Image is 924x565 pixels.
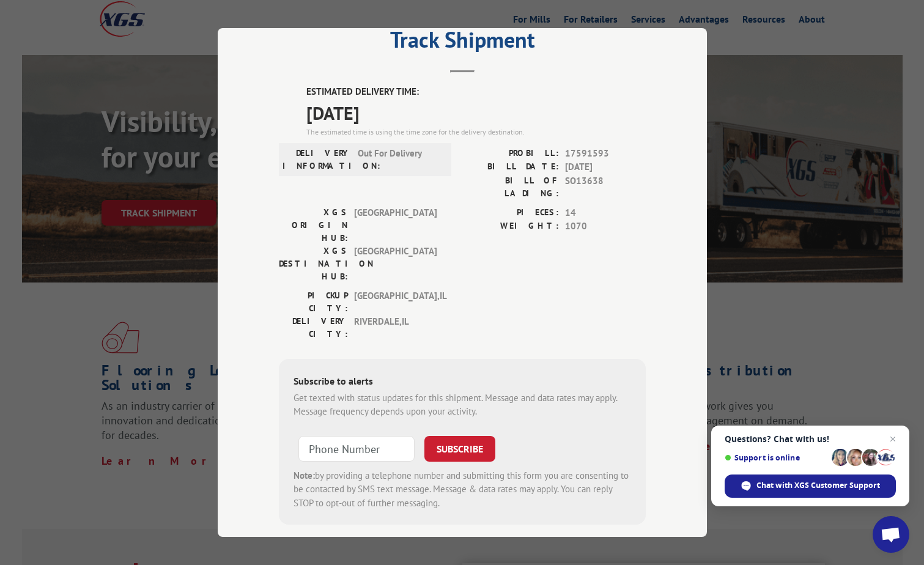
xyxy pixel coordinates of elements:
[279,245,348,283] label: XGS DESTINATION HUB:
[565,206,646,220] span: 14
[565,174,646,200] span: SO13638
[283,147,352,172] label: DELIVERY INFORMATION:
[725,475,896,498] span: Chat with XGS Customer Support
[565,147,646,161] span: 17591593
[756,480,880,491] span: Chat with XGS Customer Support
[294,469,631,511] div: by providing a telephone number and submitting this form you are consenting to be contacted by SM...
[462,206,559,220] label: PIECES:
[354,206,437,245] span: [GEOGRAPHIC_DATA]
[306,85,646,99] label: ESTIMATED DELIVERY TIME:
[294,470,315,481] strong: Note:
[294,374,631,391] div: Subscribe to alerts
[462,147,559,161] label: PROBILL:
[279,31,646,54] h2: Track Shipment
[294,391,631,419] div: Get texted with status updates for this shipment. Message and data rates may apply. Message frequ...
[354,245,437,283] span: [GEOGRAPHIC_DATA]
[462,174,559,200] label: BILL OF LADING:
[565,160,646,174] span: [DATE]
[306,99,646,127] span: [DATE]
[354,315,437,341] span: RIVERDALE , IL
[565,220,646,234] span: 1070
[424,436,495,462] button: SUBSCRIBE
[279,315,348,341] label: DELIVERY CITY:
[279,289,348,315] label: PICKUP CITY:
[358,147,440,172] span: Out For Delivery
[873,516,909,553] a: Open chat
[462,160,559,174] label: BILL DATE:
[306,127,646,138] div: The estimated time is using the time zone for the delivery destination.
[725,434,896,444] span: Questions? Chat with us!
[298,436,415,462] input: Phone Number
[279,206,348,245] label: XGS ORIGIN HUB:
[725,453,827,462] span: Support is online
[354,289,437,315] span: [GEOGRAPHIC_DATA] , IL
[462,220,559,234] label: WEIGHT:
